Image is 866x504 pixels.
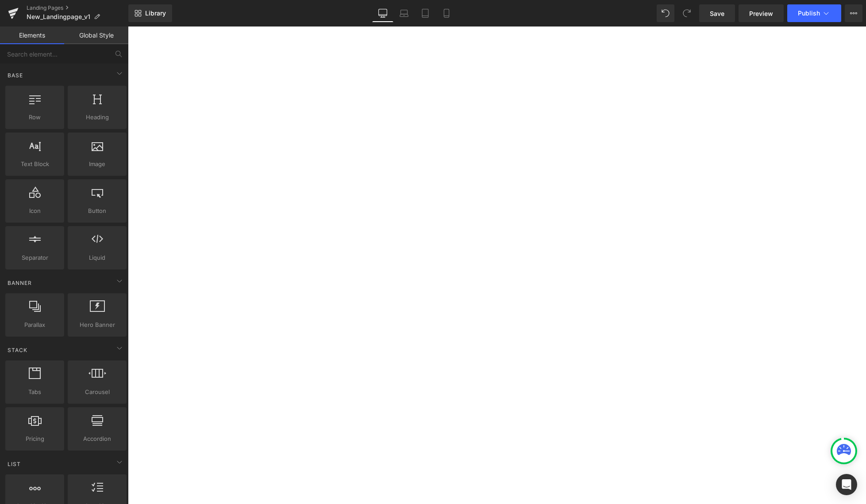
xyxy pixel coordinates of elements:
span: Base [7,71,24,80]
span: Heading [70,113,124,122]
span: Library [145,9,166,17]
span: Banner [7,279,33,287]
span: Publish [798,10,820,17]
a: Landing Pages [27,4,128,11]
a: New Library [128,4,172,22]
button: Undo [657,4,674,22]
a: Global Style [64,27,128,44]
span: Carousel [70,387,124,397]
span: Stack [7,346,28,354]
span: Row [8,113,62,122]
a: Desktop [372,4,393,22]
iframe: To enrich screen reader interactions, please activate Accessibility in Grammarly extension settings [128,27,866,504]
span: Image [70,159,124,169]
span: New_Landingpage_v1 [27,13,90,20]
span: Button [70,206,124,216]
span: Pricing [8,434,62,443]
button: More [845,4,862,22]
span: Tabs [8,387,62,397]
span: Text Block [8,159,62,169]
button: Publish [787,4,841,22]
a: Laptop [393,4,415,22]
span: Preview [749,9,773,18]
a: Tablet [415,4,436,22]
span: Parallax [8,320,62,330]
span: Save [710,9,724,18]
span: List [7,460,22,468]
button: Redo [678,4,696,22]
span: Separator [8,253,62,262]
a: Mobile [436,4,457,22]
span: Liquid [70,253,124,262]
div: Open Intercom Messenger [836,474,857,495]
span: Icon [8,206,62,216]
span: Accordion [70,434,124,443]
span: Hero Banner [70,320,124,330]
a: Preview [739,4,784,22]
